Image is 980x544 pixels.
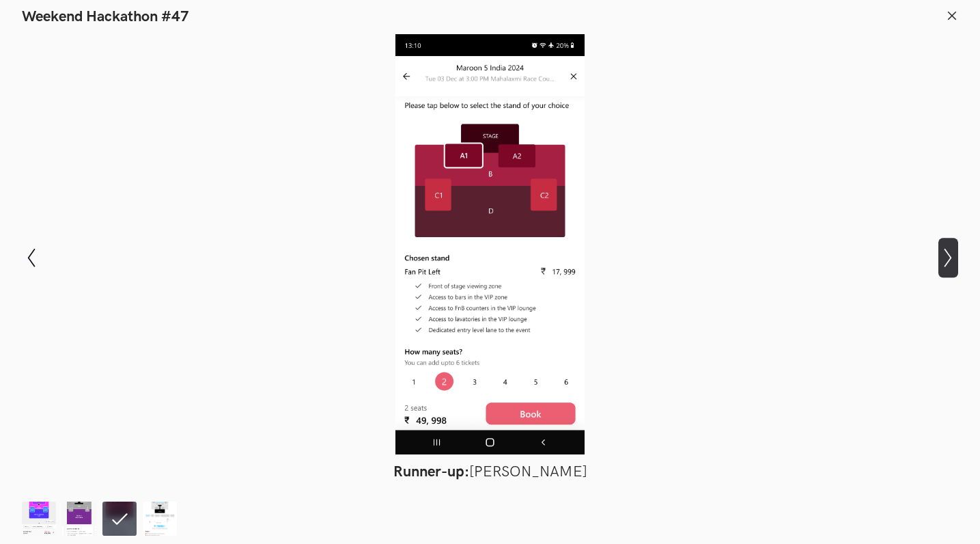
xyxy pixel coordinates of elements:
img: BookMyShow_nirmal.png [22,502,56,536]
img: BookMyShow.png [62,502,96,536]
strong: Runner-up: [393,463,469,481]
figcaption: [PERSON_NAME] [81,463,900,481]
h1: Weekend Hackathon #47 [22,8,189,26]
img: BookMyShow.png [143,502,177,536]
